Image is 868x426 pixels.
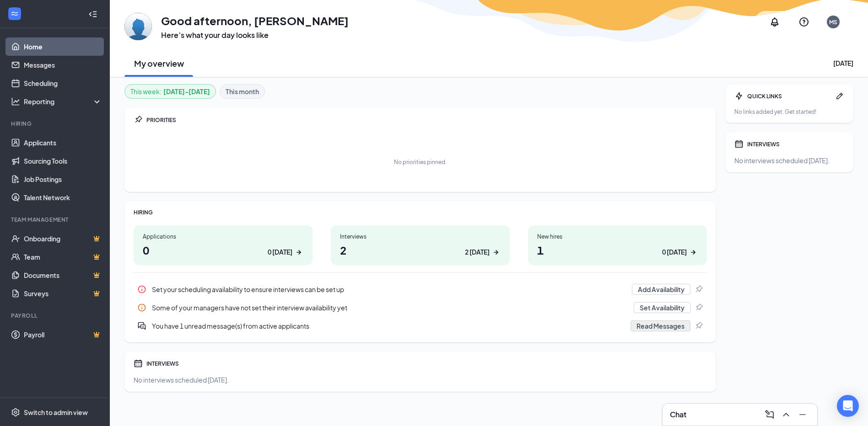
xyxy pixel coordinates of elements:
div: HIRING [134,208,707,216]
svg: Pin [694,285,703,294]
div: 2 [DATE] [465,247,490,257]
b: This month [226,86,259,96]
div: Some of your managers have not set their interview availability yet [134,298,707,317]
div: No interviews scheduled [DATE]. [734,156,844,165]
button: Read Messages [631,320,690,331]
svg: ArrowRight [491,248,501,257]
div: Set your scheduling availability to ensure interviews can be set up [134,280,707,298]
svg: Pen [835,91,844,101]
div: 0 [DATE] [662,247,687,257]
svg: Info [137,285,146,294]
a: Talent Network [24,188,102,207]
a: OnboardingCrown [24,229,102,248]
div: PRIORITIES [146,116,707,124]
svg: Notifications [769,16,780,27]
a: DocumentsCrown [24,266,102,284]
svg: Pin [134,115,143,124]
svg: Pin [694,321,703,330]
h1: 0 [143,242,303,258]
svg: QuestionInfo [798,16,809,27]
h2: My overview [134,58,184,69]
svg: ComposeMessage [764,409,775,420]
div: Switch to admin view [24,408,88,417]
svg: Collapse [88,10,97,19]
div: No priorities pinned. [394,158,447,166]
img: Miranda Seamster [124,13,152,40]
a: Interviews22 [DATE]ArrowRight [331,225,510,265]
a: TeamCrown [24,248,102,266]
button: ComposeMessage [762,407,777,422]
div: You have 1 unread message(s) from active applicants [152,321,625,330]
svg: ChevronUp [781,409,792,420]
a: Scheduling [24,74,102,92]
a: New hires10 [DATE]ArrowRight [528,225,707,265]
div: INTERVIEWS [146,360,707,367]
button: Set Availability [634,302,690,313]
button: Add Availability [632,284,690,295]
svg: Calendar [134,359,143,368]
svg: ArrowRight [689,248,698,257]
svg: WorkstreamLogo [10,9,19,18]
div: Reporting [24,97,102,106]
div: QUICK LINKS [747,92,831,100]
h1: 2 [340,242,501,258]
h1: Good afternoon, [PERSON_NAME] [161,13,349,28]
div: New hires [537,233,698,240]
a: SurveysCrown [24,284,102,303]
h1: 1 [537,242,698,258]
svg: DoubleChatActive [137,321,146,330]
a: Home [24,37,102,56]
div: Interviews [340,233,501,240]
svg: Calendar [734,139,744,149]
a: Applications00 [DATE]ArrowRight [134,225,313,265]
div: This week : [130,86,210,96]
a: Sourcing Tools [24,152,102,170]
h3: Here’s what your day looks like [161,30,349,40]
div: Open Intercom Messenger [837,395,859,417]
a: InfoSet your scheduling availability to ensure interviews can be set upAdd AvailabilityPin [134,280,707,298]
div: Payroll [11,312,100,319]
div: No links added yet. Get started! [734,108,844,116]
div: MS [829,18,837,26]
a: Job Postings [24,170,102,188]
div: [DATE] [833,59,853,68]
button: ChevronUp [779,407,793,422]
a: Applicants [24,133,102,152]
div: Set your scheduling availability to ensure interviews can be set up [152,285,626,294]
div: Applications [143,233,303,240]
a: InfoSome of your managers have not set their interview availability yetSet AvailabilityPin [134,298,707,317]
svg: Analysis [11,97,20,106]
button: Minimize [795,407,810,422]
svg: Minimize [797,409,808,420]
svg: ArrowRight [294,248,303,257]
svg: Pin [694,303,703,312]
a: PayrollCrown [24,325,102,344]
div: No interviews scheduled [DATE]. [134,375,707,384]
div: Some of your managers have not set their interview availability yet [152,303,628,312]
svg: Settings [11,408,20,417]
svg: Bolt [734,91,744,101]
a: DoubleChatActiveYou have 1 unread message(s) from active applicantsRead MessagesPin [134,317,707,335]
h3: Chat [670,410,686,420]
b: [DATE] - [DATE] [163,86,210,96]
div: INTERVIEWS [747,140,844,148]
div: You have 1 unread message(s) from active applicants [134,317,707,335]
a: Messages [24,56,102,74]
svg: Info [137,303,146,312]
div: Hiring [11,120,100,128]
div: 0 [DATE] [268,247,292,257]
div: Team Management [11,216,100,224]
